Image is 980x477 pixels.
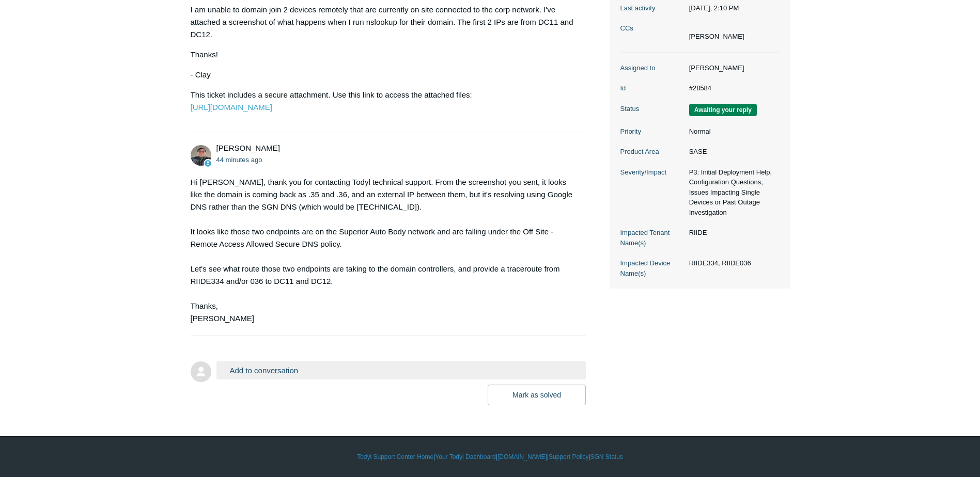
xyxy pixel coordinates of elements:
p: I am unable to domain join 2 devices remotely that are currently on site connected to the corp ne... [191,4,576,41]
span: Matt Robinson [216,144,280,152]
p: This ticket includes a secure attachment. Use this link to access the attached files: [191,89,576,114]
dt: Impacted Device Name(s) [620,258,684,278]
time: 10/01/2025, 14:10 [216,156,262,164]
dt: Id [620,83,684,93]
dt: Priority [620,126,684,137]
dd: Normal [684,126,780,137]
dd: RIIDE [684,228,780,238]
p: Thanks! [191,49,576,61]
div: | | | | [191,452,790,462]
dt: Assigned to [620,63,684,73]
a: Todyl Support Center Home [357,452,433,462]
button: Mark as solved [488,385,586,405]
dd: RIIDE334, RIIDE036 [684,258,780,268]
a: [DOMAIN_NAME] [497,452,547,462]
dt: Status [620,104,684,114]
a: SGN Status [590,452,623,462]
a: [URL][DOMAIN_NAME] [191,103,272,112]
li: Erik Hjelte [689,31,744,42]
dt: CCs [620,23,684,34]
dd: #28584 [684,83,780,93]
dt: Last activity [620,3,684,13]
dt: Impacted Tenant Name(s) [620,228,684,248]
a: Support Policy [549,452,588,462]
dd: [PERSON_NAME] [684,63,780,73]
dt: Product Area [620,147,684,157]
dt: Severity/Impact [620,167,684,178]
a: Your Todyl Dashboard [435,452,495,462]
time: 10/01/2025, 14:10 [689,4,739,12]
dd: P3: Initial Deployment Help, Configuration Questions, Issues Impacting Single Devices or Past Out... [684,167,780,218]
p: - Clay [191,69,576,81]
span: We are waiting for you to respond [689,104,757,116]
button: Add to conversation [216,361,586,379]
dd: SASE [684,147,780,157]
div: Hi [PERSON_NAME], thank you for contacting Todyl technical support. From the screenshot you sent,... [191,176,576,325]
